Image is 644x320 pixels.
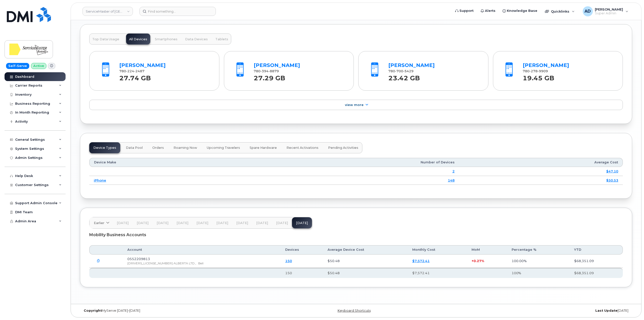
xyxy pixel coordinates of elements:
th: $7,572.41 [408,268,467,278]
span: Super Admin [595,11,623,15]
td: 100.00% [507,255,570,268]
th: Devices [281,245,323,254]
span: [PERSON_NAME] [595,7,623,11]
strong: 23.42 GB [388,72,420,82]
span: 780 [119,69,144,73]
span: Recent Activations [286,146,318,150]
span: 278 [530,69,538,73]
span: 224 [126,69,134,73]
strong: 19.45 GB [523,72,554,82]
th: $68,351.09 [570,268,623,278]
span: Spare Hardware [250,146,277,150]
span: AD [584,8,591,14]
span: 9909 [538,69,548,73]
button: Top Data Usage [89,33,122,45]
span: [DATE] [137,221,149,225]
a: $47.10 [606,169,618,173]
span: 394 [260,69,269,73]
input: Find something... [139,7,216,16]
td: $50.48 [323,255,407,268]
span: Data Pool [126,146,143,150]
button: Data Devices [182,33,211,45]
th: 150 [281,268,323,278]
strong: Copyright [84,309,102,312]
div: Mobility Business Accounts [89,229,623,241]
a: Knowledge Base [499,6,541,16]
span: 0552209813 [127,257,150,261]
span: Top Data Usage [92,37,119,41]
button: Smartphones [152,33,181,45]
a: 2 [452,169,455,173]
span: [DATE] [236,221,248,225]
th: YTD [570,245,623,254]
span: 780 [388,69,414,73]
a: 148 [448,178,455,182]
span: Orders [152,146,164,150]
th: Device Make [89,158,245,167]
span: Pending Activities [328,146,358,150]
span: [DATE] [256,221,268,225]
span: 780 [254,69,279,73]
th: 100% [507,268,570,278]
iframe: Messenger Launcher [622,298,640,316]
th: $50.48 [323,268,407,278]
a: Keyboard Shortcuts [338,309,371,312]
a: View More [89,100,623,110]
strong: Last Update [595,309,618,312]
span: Upcoming Travelers [207,146,240,150]
span: [DATE] [216,221,228,225]
a: [PERSON_NAME] [119,62,166,68]
a: Alerts [477,6,499,16]
th: Number of Devices [245,158,459,167]
div: Quicklinks [541,6,578,16]
a: [PERSON_NAME] [523,62,569,68]
th: MoM [467,245,507,254]
td: $68,351.09 [570,255,623,268]
strong: 27.29 GB [254,72,285,82]
span: 0.27% [474,259,484,263]
span: Data Devices [185,37,208,41]
th: Percentage % [507,245,570,254]
th: Average Cost [459,158,623,167]
a: 150 [285,259,292,263]
span: 5429 [403,69,414,73]
a: Earlier [90,217,113,228]
th: Monthly Cost [408,245,467,254]
a: [PERSON_NAME] [388,62,435,68]
a: Support [452,6,477,16]
span: Smartphones [155,37,178,41]
span: [DRIVERS_LICENSE_NUMBER] ALBERTA LTD., [127,261,196,265]
strong: 27.74 GB [119,72,151,82]
span: Tablets [215,37,228,41]
a: $7,572.41 [412,259,430,263]
span: 700 [395,69,403,73]
span: 780 [523,69,548,73]
span: 2487 [134,69,144,73]
span: [DATE] [117,221,129,225]
span: + [472,259,474,263]
th: Average Device Cost [323,245,407,254]
span: Quicklinks [551,9,569,13]
div: [DATE] [448,309,632,313]
span: [DATE] [196,221,208,225]
th: Account [123,245,281,254]
span: Earlier [94,221,104,225]
span: Alerts [485,8,495,13]
div: MyServe [DATE]–[DATE] [80,309,264,313]
span: View More [345,103,364,107]
span: Bell [198,261,203,265]
span: [DATE] [157,221,168,225]
a: iPhone [94,178,106,182]
div: Adil Derdak [579,6,632,16]
span: [DATE] [276,221,288,225]
button: Tablets [212,33,231,45]
span: 8879 [269,69,279,73]
a: $50.53 [606,178,618,182]
span: Knowledge Base [507,8,537,13]
span: Support [459,8,474,13]
a: [PERSON_NAME] [254,62,300,68]
a: ServiceMaster of Edmonton [82,7,133,16]
span: Roaming Now [173,146,197,150]
span: [DATE] [177,221,188,225]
